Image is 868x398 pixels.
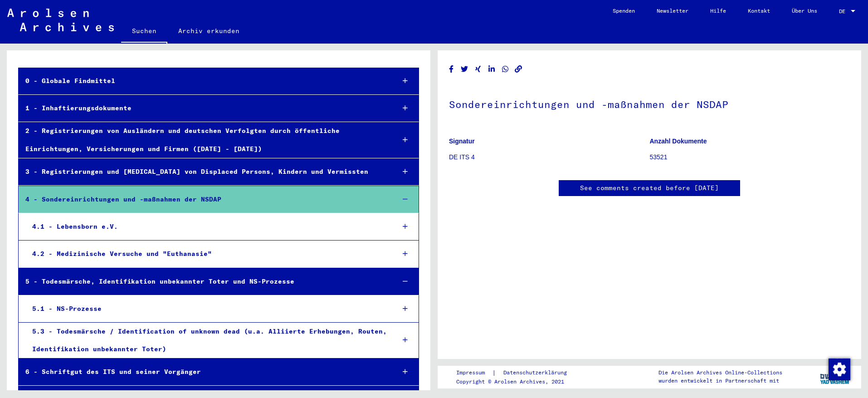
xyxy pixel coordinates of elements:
[473,64,483,75] button: Share on Xing
[19,122,388,157] div: 2 - Registrierungen von Ausländern und deutschen Verfolgten durch öffentliche Einrichtungen, Vers...
[496,368,578,378] a: Datenschutzerklärung
[487,64,497,75] button: Share on LinkedIn
[25,300,388,318] div: 5.1 - NS-Prozesse
[449,138,475,145] b: Signatur
[658,377,782,385] p: wurden entwickelt in Partnerschaft mit
[19,273,388,290] div: 5 - Todesmärsche, Identifikation unbekannter Toter und NS-Prozesse
[650,138,707,145] b: Anzahl Dokumente
[456,368,492,378] a: Impressum
[449,152,649,162] p: DE ITS 4
[650,152,850,162] p: 53521
[19,163,388,181] div: 3 - Registrierungen und [MEDICAL_DATA] von Displaced Persons, Kindern und Vermissten
[658,369,782,377] p: Die Arolsen Archives Online-Collections
[460,64,469,75] button: Share on Twitter
[25,245,388,263] div: 4.2 - Medizinische Versuche und "Euthanasie"
[828,358,850,380] div: Zustimmung ändern
[839,8,849,15] span: DE
[514,64,523,75] button: Copy link
[7,9,114,31] img: Arolsen_neg.svg
[818,365,852,388] img: yv_logo.png
[121,20,167,44] a: Suchen
[449,84,850,123] h1: Sondereinrichtungen und -maßnahmen der NSDAP
[19,99,388,117] div: 1 - Inhaftierungsdokumente
[501,64,510,75] button: Share on WhatsApp
[829,359,850,380] img: Zustimmung ändern
[19,363,388,381] div: 6 - Schriftgut des ITS und seiner Vorgänger
[456,368,578,378] div: |
[19,72,388,90] div: 0 - Globale Findmittel
[25,323,388,358] div: 5.3 - Todesmärsche / Identification of unknown dead (u.a. Alliierte Erhebungen, Routen, Identifik...
[167,20,250,42] a: Archiv erkunden
[447,64,456,75] button: Share on Facebook
[456,378,578,386] p: Copyright © Arolsen Archives, 2021
[580,183,719,193] a: See comments created before [DATE]
[19,191,388,208] div: 4 - Sondereinrichtungen und -maßnahmen der NSDAP
[25,218,388,236] div: 4.1 - Lebensborn e.V.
